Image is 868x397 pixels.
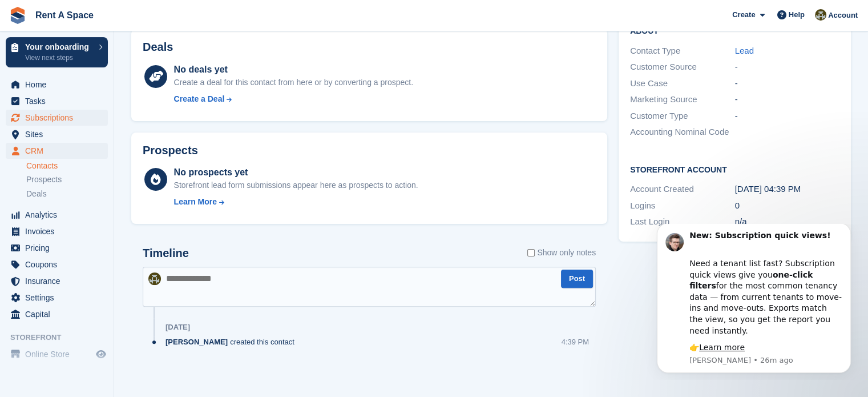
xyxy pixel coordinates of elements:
[25,223,94,239] span: Invoices
[94,347,108,361] a: Preview store
[25,290,94,306] span: Settings
[6,240,108,256] a: menu
[6,207,108,223] a: menu
[26,174,108,186] a: Prospects
[630,77,735,90] div: Use Case
[25,143,94,159] span: CRM
[6,110,108,126] a: menu
[25,43,93,51] p: Your onboarding
[630,183,735,196] div: Account Created
[174,166,418,179] div: No prospects yet
[25,126,94,142] span: Sites
[174,63,413,77] div: No deals yet
[143,144,198,157] h2: Prospects
[630,93,735,106] div: Marketing Source
[174,196,217,208] div: Learn More
[25,207,94,223] span: Analytics
[6,126,108,142] a: menu
[10,332,114,343] span: Storefront
[50,118,203,130] div: 👉
[630,45,735,58] div: Contact Type
[6,37,108,67] a: Your onboarding View next steps
[25,77,94,93] span: Home
[174,179,418,191] div: Storefront lead form submissions appear here as prospects to action.
[6,273,108,289] a: menu
[735,46,754,55] a: Lead
[26,188,108,200] a: Deals
[148,272,161,285] img: Kevin Murphy
[562,336,589,347] div: 4:39 PM
[735,215,840,228] div: n/a
[630,61,735,74] div: Customer Source
[630,199,735,212] div: Logins
[630,215,735,228] div: Last Login
[31,6,98,25] a: Rent A Space
[630,110,735,123] div: Customer Type
[6,223,108,239] a: menu
[527,247,596,259] label: Show only notes
[6,290,108,306] a: menu
[26,9,44,27] img: Profile image for Steven
[25,110,94,126] span: Subscriptions
[165,323,190,332] div: [DATE]
[9,7,26,24] img: stora-icon-8386f47178a22dfd0bd8f6a31ec36ba5ce8667c1dd55bd0f319d3a0aa187defe.svg
[26,161,108,171] a: Contacts
[735,199,840,212] div: 0
[174,196,418,208] a: Learn More
[6,256,108,272] a: menu
[25,273,94,289] span: Insurance
[630,126,735,139] div: Accounting Nominal Code
[50,23,203,113] div: Need a tenant list fast? Subscription quick views give you for the most common tenancy data — fro...
[735,183,840,196] div: [DATE] 04:39 PM
[815,9,826,21] img: Kevin Murphy
[50,6,203,130] div: Message content
[25,346,94,362] span: Online Store
[25,306,94,322] span: Capital
[732,9,755,21] span: Create
[25,240,94,256] span: Pricing
[561,270,593,288] button: Post
[25,53,93,63] p: View next steps
[630,163,839,175] h2: Storefront Account
[25,93,94,109] span: Tasks
[174,77,413,89] div: Create a deal for this contact from here or by converting a prospect.
[174,93,413,105] a: Create a Deal
[50,7,191,16] b: New: Subscription quick views!
[165,336,228,347] span: [PERSON_NAME]
[26,174,62,185] span: Prospects
[6,93,108,109] a: menu
[165,336,300,347] div: created this contact
[143,41,173,54] h2: Deals
[735,77,840,90] div: -
[735,61,840,74] div: -
[59,119,105,128] a: Learn more
[640,224,868,380] iframe: Intercom notifications message
[26,189,47,199] span: Deals
[789,9,805,21] span: Help
[735,110,840,123] div: -
[6,306,108,322] a: menu
[25,256,94,272] span: Coupons
[735,93,840,106] div: -
[6,143,108,159] a: menu
[6,77,108,93] a: menu
[6,346,108,362] a: menu
[50,131,203,142] p: Message from Steven, sent 26m ago
[527,247,535,259] input: Show only notes
[828,10,858,21] span: Account
[174,93,225,105] div: Create a Deal
[143,247,189,260] h2: Timeline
